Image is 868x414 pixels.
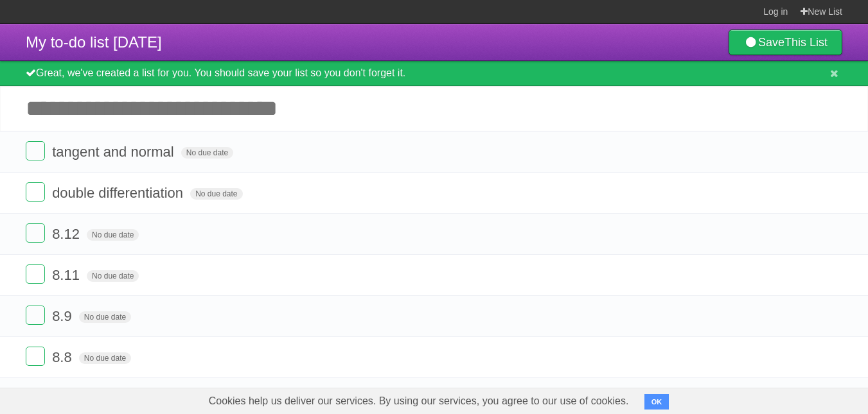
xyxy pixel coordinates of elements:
span: 8.8 [52,349,75,365]
span: tangent and normal [52,144,177,160]
span: My to-do list [DATE] [26,33,162,51]
span: 8.9 [52,308,75,324]
span: 8.12 [52,226,83,242]
span: No due date [87,270,139,282]
button: OK [644,394,669,410]
span: No due date [87,229,139,241]
span: 8.11 [52,267,83,283]
label: Done [26,182,45,202]
label: Done [26,223,45,243]
span: Cookies help us deliver our services. By using our services, you agree to our use of cookies. [196,388,642,414]
label: Done [26,306,45,325]
a: SaveThis List [729,30,842,55]
span: No due date [181,147,233,159]
span: No due date [79,352,131,364]
b: This List [784,36,828,49]
label: Done [26,347,45,366]
label: Done [26,141,45,160]
span: No due date [190,188,242,200]
label: Done [26,264,45,284]
span: No due date [79,311,131,323]
span: double differentiation [52,185,186,201]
